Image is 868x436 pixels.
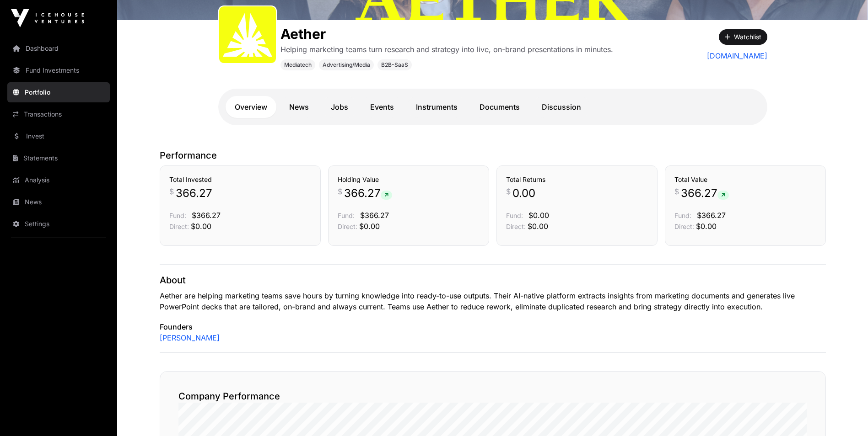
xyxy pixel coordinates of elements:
[719,29,767,45] button: Watchlist
[280,96,318,118] a: News
[160,149,826,162] p: Performance
[322,96,357,118] a: Jobs
[506,212,523,219] span: Fund:
[338,175,480,184] h3: Holding Value
[176,186,212,201] span: 366.27
[7,170,110,190] a: Analysis
[7,82,110,102] a: Portfolio
[7,148,110,168] a: Statements
[7,214,110,234] a: Settings
[506,186,511,197] span: $
[681,186,729,201] span: 366.27
[169,212,186,219] span: Fund:
[178,390,807,403] h2: Company Performance
[323,61,370,69] span: Advertising/Media
[191,222,211,231] span: $0.00
[674,175,816,184] h3: Total Value
[822,392,868,436] iframe: Chat Widget
[697,211,726,220] span: $366.27
[192,211,221,220] span: $366.27
[11,9,84,27] img: Icehouse Ventures Logo
[160,321,826,332] p: Founders
[528,211,549,220] span: $0.00
[280,26,613,42] h1: Aether
[160,274,826,287] p: About
[7,192,110,212] a: News
[226,96,760,118] nav: Tabs
[359,222,380,231] span: $0.00
[280,44,613,55] p: Helping marketing teams turn research and strategy into live, on-brand presentations in minutes.
[7,60,110,80] a: Fund Investments
[674,186,679,197] span: $
[338,223,357,230] span: Direct:
[169,186,174,197] span: $
[160,290,826,312] p: Aether are helping marketing teams save hours by turning knowledge into ready-to-use outputs. The...
[361,96,403,118] a: Events
[528,222,548,231] span: $0.00
[338,186,342,197] span: $
[381,61,408,69] span: B2B-SaaS
[169,223,189,230] span: Direct:
[506,223,526,230] span: Direct:
[707,50,767,61] a: [DOMAIN_NAME]
[407,96,467,118] a: Instruments
[674,223,694,230] span: Direct:
[7,126,110,146] a: Invest
[696,222,717,231] span: $0.00
[7,104,110,124] a: Transactions
[344,186,392,201] span: 366.27
[160,332,220,343] a: [PERSON_NAME]
[223,10,272,59] img: Aether-Icon.svg
[338,212,355,219] span: Fund:
[512,186,535,201] span: 0.00
[506,175,648,184] h3: Total Returns
[533,96,590,118] a: Discussion
[7,38,110,58] a: Dashboard
[226,96,276,118] a: Overview
[284,61,312,69] span: Mediatech
[360,211,389,220] span: $366.27
[674,212,691,219] span: Fund:
[169,175,311,184] h3: Total Invested
[470,96,529,118] a: Documents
